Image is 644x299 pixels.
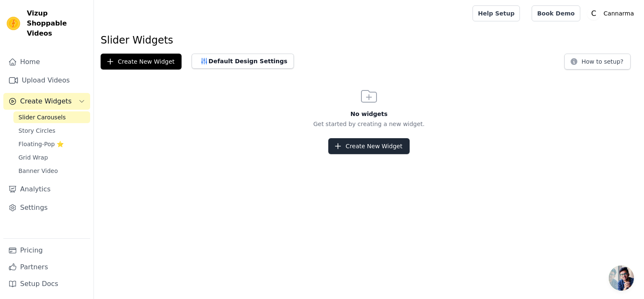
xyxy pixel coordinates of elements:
button: How to setup? [564,54,631,70]
button: Create New Widget [328,138,409,154]
a: Grid Wrap [13,152,90,163]
a: Pricing [3,242,90,259]
p: Cannarma [600,6,637,21]
button: C Cannarma [587,6,637,21]
h1: Slider Widgets [101,34,637,47]
a: How to setup? [564,59,631,67]
a: Setup Docs [3,276,90,292]
text: C [591,9,596,18]
img: Vizup [7,17,20,30]
span: Floating-Pop ⭐ [18,140,64,148]
a: Floating-Pop ⭐ [13,138,90,150]
a: Story Circles [13,125,90,137]
span: Story Circles [18,126,55,135]
a: Open chat [609,265,634,291]
a: Book Demo [532,5,580,21]
span: Slider Carousels [18,113,66,121]
button: Create New Widget [101,54,182,70]
a: Partners [3,259,90,276]
a: Banner Video [13,165,90,177]
a: Help Setup [473,5,520,21]
span: Vizup Shoppable Videos [27,8,87,39]
span: Create Widgets [20,96,72,106]
button: Create Widgets [3,93,90,110]
a: Analytics [3,181,90,198]
span: Banner Video [18,167,58,175]
p: Get started by creating a new widget. [94,120,644,128]
a: Home [3,54,90,70]
a: Settings [3,199,90,216]
a: Upload Videos [3,72,90,89]
h3: No widgets [94,110,644,118]
span: Grid Wrap [18,153,48,162]
button: Default Design Settings [192,54,294,69]
a: Slider Carousels [13,111,90,123]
